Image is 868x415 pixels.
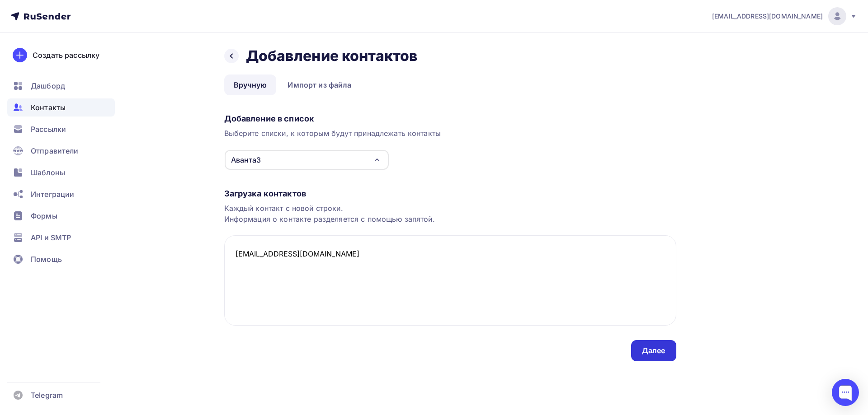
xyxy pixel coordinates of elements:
span: [EMAIL_ADDRESS][DOMAIN_NAME] [712,12,823,21]
span: API и SMTP [31,232,71,243]
button: Аванта3 [224,149,389,170]
a: Шаблоны [7,163,115,182]
div: Каждый контакт с новой строки. Информация о контакте разделяется с помощью запятой. [224,203,676,224]
div: Добавление в список [224,113,676,124]
div: Далее [642,345,665,356]
a: Рассылки [7,120,115,138]
span: Рассылки [31,124,66,135]
span: Контакты [31,102,66,113]
div: Создать рассылку [33,50,99,61]
span: Отправители [31,145,79,156]
a: Вручную [224,75,277,95]
span: Telegram [31,390,63,401]
span: Интеграции [31,189,74,200]
a: Импорт из файла [278,75,361,95]
a: Формы [7,207,115,225]
a: Дашборд [7,77,115,95]
span: Шаблоны [31,167,65,178]
a: Отправители [7,142,115,160]
div: Загрузка контактов [224,188,676,199]
span: Помощь [31,254,62,265]
a: [EMAIL_ADDRESS][DOMAIN_NAME] [712,7,857,25]
span: Дашборд [31,80,65,91]
a: Контакты [7,98,115,117]
div: Выберите списки, к которым будут принадлежать контакты [224,128,676,139]
span: Формы [31,210,57,221]
h2: Добавление контактов [246,47,418,65]
div: Аванта3 [231,154,261,165]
